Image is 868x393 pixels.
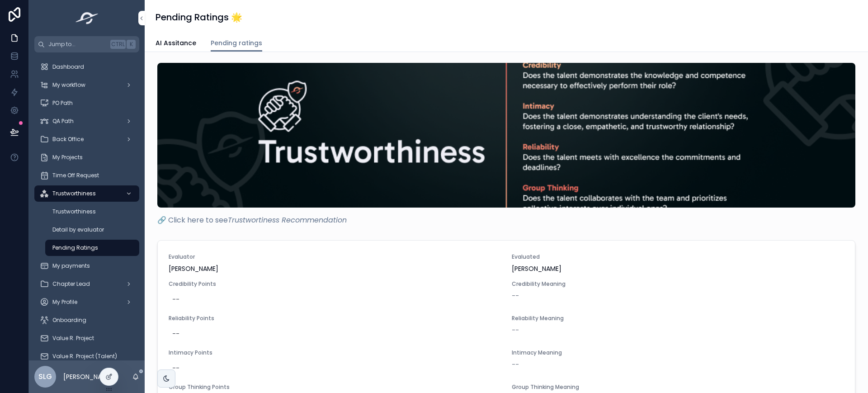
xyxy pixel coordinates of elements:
[169,315,501,322] span: Reliability Points
[169,384,501,391] span: Group Thinking Points
[52,172,99,179] span: Time Off Request
[172,329,179,338] div: --
[52,118,74,125] span: QA Path
[34,348,139,365] a: Value R. Project (Talent)
[48,41,107,48] span: Jump to...
[52,208,96,215] span: Trustworthiness
[34,113,139,129] a: QA Path
[34,149,139,166] a: My Projects
[73,11,101,25] img: App logo
[34,36,139,52] button: Jump to...CtrlK
[52,63,84,71] span: Dashboard
[52,262,90,270] span: My payments
[52,136,84,143] span: Back Office
[110,40,126,49] span: Ctrl
[34,77,139,93] a: My workflow
[169,253,501,260] span: Evaluator
[169,280,501,288] span: Credibility Points
[211,38,262,47] span: Pending ratings
[512,360,519,369] span: --
[512,384,844,391] span: Group Thinking Meaning
[512,253,844,260] span: Evaluated
[512,291,519,300] span: --
[63,372,113,381] p: [PERSON_NAME]
[52,81,85,89] span: My workflow
[52,317,86,324] span: Onboarding
[34,312,139,328] a: Onboarding
[512,349,844,356] span: Intimacy Meaning
[45,240,139,256] a: Pending Ratings
[52,226,104,233] span: Detail by evaluator
[156,35,196,53] a: AI Assitance
[169,264,218,273] span: [PERSON_NAME]
[172,364,179,373] div: --
[34,131,139,147] a: Back Office
[169,349,501,356] span: Intimacy Points
[52,298,77,306] span: My Profile
[52,353,117,360] span: Value R. Project (Talent)
[52,190,96,197] span: Trustworthiness
[38,371,52,382] span: SLG
[45,222,139,238] a: Detail by evaluator
[172,295,179,304] div: --
[34,185,139,202] a: Trustworthiness
[127,41,135,48] span: K
[34,95,139,111] a: PO Path
[52,280,90,288] span: Chapter Lead
[512,326,519,335] span: --
[34,330,139,346] a: Value R. Project
[512,280,844,288] span: Credibility Meaning
[52,99,73,107] span: PO Path
[34,59,139,75] a: Dashboard
[52,244,98,251] span: Pending Ratings
[512,315,844,322] span: Reliability Meaning
[156,11,242,24] h1: Pending Ratings 🌟
[29,52,145,360] div: scrollable content
[45,204,139,220] a: Trustworthiness
[228,215,347,225] em: Trustwortiness Recommendation
[52,154,83,161] span: My Projects
[211,35,262,52] a: Pending ratings
[156,38,196,47] span: AI Assitance
[34,294,139,310] a: My Profile
[52,335,94,342] span: Value R. Project
[34,167,139,184] a: Time Off Request
[34,276,139,292] a: Chapter Lead
[157,215,347,226] a: 🔗 Click here to seeTrustwortiness Recommendation
[34,258,139,274] a: My payments
[512,264,561,273] span: [PERSON_NAME]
